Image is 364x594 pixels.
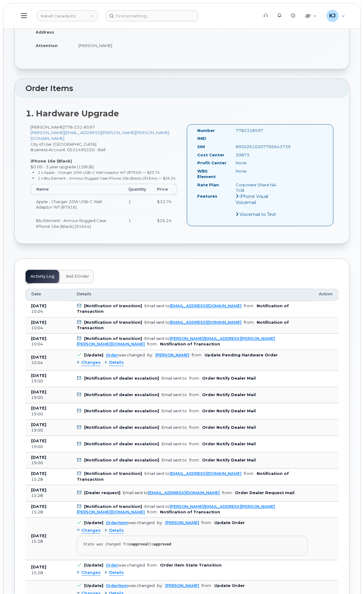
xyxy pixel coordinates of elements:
span: Bell eOrder [66,274,89,279]
div: 19:00 [31,412,66,417]
div: Email sent to [145,320,241,325]
span: by: [147,353,153,358]
div: State was changed from to [83,542,302,547]
a: [EMAIL_ADDRESS][DOMAIN_NAME] [170,320,241,325]
b: Order Notify Dealer Mail [202,393,256,397]
b: [Notification of transition] [84,472,142,476]
div: 10:04 [31,342,66,347]
a: Kiewit Canada Inc [37,10,98,21]
b: [DATE] [31,337,46,341]
b: [DATE] [31,304,46,308]
span: from: [189,442,200,446]
b: [Notification of dealer escalation] [84,376,159,381]
th: Quantity [123,184,152,195]
b: [Update] [84,584,103,588]
div: Email sent to [162,425,187,430]
div: 19:00 [31,444,66,450]
b: Order Notify Dealer Mail [202,376,256,381]
b: [DATE] [31,505,46,509]
span: iPhone Visual Voicemail [236,194,269,205]
a: [PERSON_NAME] [165,521,199,525]
div: Email sent to [162,458,187,463]
span: Details [109,360,124,366]
span: from: [189,393,200,397]
div: Email sent to [162,393,187,397]
label: Cost Center [197,152,224,158]
b: [DATE] [31,439,46,443]
th: Action [313,289,338,301]
td: Blu Element - Armour Rugged Case iPhone 16e (Black) (91644) [30,214,123,233]
span: from: [189,376,200,381]
div: 10:04 [31,360,66,366]
label: SIM [197,144,205,150]
span: Details [77,292,91,297]
b: [DATE] [31,374,46,378]
label: Features [197,193,217,199]
span: 8597 [82,125,95,129]
div: Email sent to [77,505,275,515]
span: from: [244,320,254,325]
strong: Attention [36,43,58,48]
b: Notification of Transaction [77,472,289,482]
a: Order [106,563,118,568]
div: 19:00 [31,428,66,433]
div: Email sent to [162,442,187,446]
span: from: [189,425,200,430]
span: Date [31,292,41,297]
span: from: [147,342,158,347]
div: 19:00 [31,461,66,466]
a: [PERSON_NAME] [155,353,189,358]
span: Details [109,570,124,576]
td: 1 [123,214,152,233]
a: [PERSON_NAME][EMAIL_ADDRESS][PERSON_NAME][PERSON_NAME][DOMAIN_NAME] [77,337,275,347]
b: Order Notify Dealer Mail [202,409,256,414]
b: [Notification of dealer escalation] [84,393,159,397]
div: was changed [106,584,155,588]
b: [Update] [84,563,103,568]
b: [DATE] [31,406,46,411]
span: from: [192,353,202,358]
div: 15:28 [31,539,66,545]
b: [Notification of dealer escalation] [84,425,159,430]
label: Profit Center [197,160,227,166]
span: from: [244,472,254,476]
div: Email sent to [162,409,187,414]
b: [DATE] [31,472,46,476]
strong: approved [154,542,171,547]
b: Order Notify Dealer Mail [202,425,256,430]
b: [DATE] [31,390,46,395]
div: Email sent to [145,472,241,476]
b: [DATE] [31,455,46,460]
b: [Notification of transition] [84,304,142,308]
b: Order Dealer Request mail [235,491,294,495]
div: 89302610207705643739 [231,144,285,150]
div: 15:28 [31,493,66,499]
div: was changed [106,521,155,525]
input: Find something... [106,10,198,21]
b: [DATE] [31,423,46,427]
a: OrderItem [106,521,128,525]
span: from: [244,304,254,308]
div: Kobe Justice [322,10,349,22]
span: from: [147,510,158,515]
div: Email sent to [77,337,275,347]
b: [DATE] [31,534,46,538]
span: by: [157,584,163,588]
a: [EMAIL_ADDRESS][DOMAIN_NAME] [170,472,241,476]
div: Corporate Share NA 7GB [231,182,285,193]
a: [EMAIL_ADDRESS][DOMAIN_NAME] [170,304,241,308]
b: [Notification of dealer escalation] [84,442,159,446]
div: None [231,168,285,174]
div: None [231,160,285,166]
b: [Update] [84,521,103,525]
span: from: [202,521,212,525]
div: 15:28 [31,510,66,515]
div: [PERSON_NAME] City of Use: [GEOGRAPHIC_DATA] Business Account: 0531495220 - Bell $0.00 - 3 year u... [26,124,182,238]
b: Notification of Transaction [160,510,220,515]
a: [PERSON_NAME][EMAIL_ADDRESS][PERSON_NAME][PERSON_NAME][DOMAIN_NAME] [30,130,169,141]
span: Changes [81,360,101,366]
a: [PERSON_NAME][EMAIL_ADDRESS][PERSON_NAME][PERSON_NAME][DOMAIN_NAME] [77,505,275,515]
div: 15:28 [31,477,66,483]
span: from: [189,409,200,414]
td: [PERSON_NAME] [73,39,177,52]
